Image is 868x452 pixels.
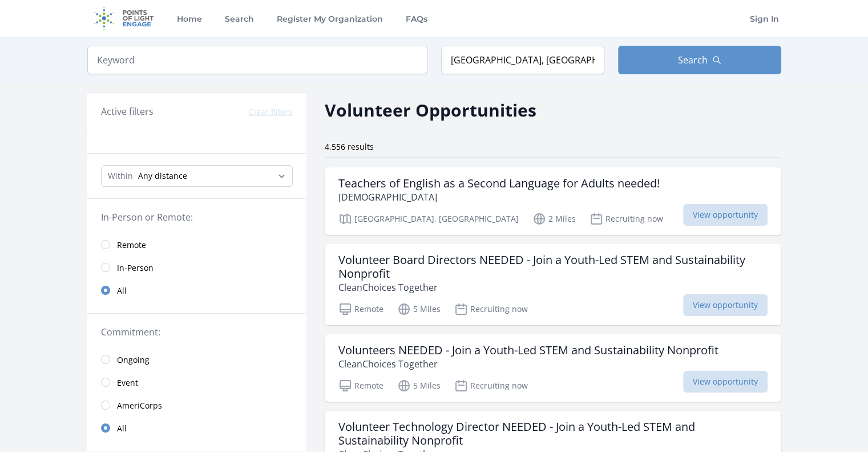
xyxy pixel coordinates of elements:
select: Search Radius [101,165,293,187]
a: Teachers of English as a Second Language for Adults needed! [DEMOGRAPHIC_DATA] [GEOGRAPHIC_DATA],... [325,167,781,235]
span: All [117,285,127,297]
h3: Active filters [101,105,154,118]
a: Event [87,371,306,394]
h3: Volunteers NEEDED - Join a Youth-Led STEM and Sustainability Nonprofit [338,343,718,357]
h3: Volunteer Technology Director NEEDED - Join a Youth-Led STEM and Sustainability Nonprofit [338,420,768,447]
span: All [117,423,127,434]
p: CleanChoices Together [338,281,768,294]
a: Volunteers NEEDED - Join a Youth-Led STEM and Sustainability Nonprofit CleanChoices Together Remo... [325,334,781,402]
p: Remote [338,379,383,393]
p: Recruiting now [454,302,528,316]
a: Remote [87,233,306,256]
span: Event [117,377,138,389]
p: CleanChoices Together [338,357,718,371]
input: Keyword [87,46,427,74]
a: All [87,279,306,302]
h2: Volunteer Opportunities [325,97,536,123]
a: Volunteer Board Directors NEEDED - Join a Youth-Led STEM and Sustainability Nonprofit CleanChoice... [325,244,781,325]
a: All [87,417,306,439]
p: Recruiting now [590,212,663,226]
span: Remote [117,239,146,251]
span: Search [678,53,708,67]
span: Ongoing [117,354,150,366]
span: View opportunity [683,204,768,226]
span: In-Person [117,262,154,274]
span: 4,556 results [325,141,374,152]
p: Remote [338,302,383,316]
button: Search [618,46,781,74]
p: 5 Miles [397,379,441,393]
legend: In-Person or Remote: [101,210,293,224]
p: 2 Miles [532,212,576,226]
a: AmeriCorps [87,394,306,417]
button: Clear filters [249,106,293,118]
p: [DEMOGRAPHIC_DATA] [338,190,660,204]
span: AmeriCorps [117,400,162,411]
p: 5 Miles [397,302,441,316]
span: View opportunity [683,371,768,393]
h3: Teachers of English as a Second Language for Adults needed! [338,177,660,190]
a: Ongoing [87,348,306,371]
p: [GEOGRAPHIC_DATA], [GEOGRAPHIC_DATA] [338,212,519,226]
legend: Commitment: [101,325,293,339]
a: In-Person [87,256,306,279]
p: Recruiting now [454,379,528,393]
h3: Volunteer Board Directors NEEDED - Join a Youth-Led STEM and Sustainability Nonprofit [338,253,768,281]
span: View opportunity [683,294,768,316]
input: Location [441,46,604,74]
